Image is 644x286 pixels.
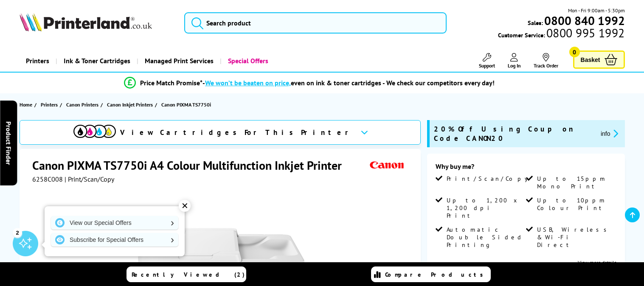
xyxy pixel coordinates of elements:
[581,54,600,65] span: Basket
[447,175,534,182] span: Print/Scan/Copy
[32,175,63,183] span: 6258C008
[107,100,153,109] span: Canon Inkjet Printers
[179,200,191,212] div: ✕
[537,175,615,190] span: Up to 15ppm Mono Print
[479,62,495,69] span: Support
[32,157,350,173] h1: Canon PIXMA TS7750i A4 Colour Multifunction Inkjet Printer
[537,226,615,249] span: USB, Wireless & Wi-Fi Direct
[184,12,447,34] input: Search product
[368,157,407,173] img: Canon
[508,62,521,69] span: Log In
[220,50,275,72] a: Special Offers
[51,233,178,247] a: Subscribe for Special Offers
[447,226,524,249] span: Automatic Double Sided Printing
[73,125,116,138] img: View Cartridges
[205,79,291,87] span: We won’t be beaten on price,
[140,79,202,87] span: Price Match Promise*
[20,13,152,31] img: Printerland Logo
[56,50,137,72] a: Ink & Toner Cartridges
[573,50,625,69] a: Basket 0
[385,271,488,278] span: Compare Products
[41,100,60,109] a: Printers
[568,6,625,14] span: Mon - Fri 9:00am - 5:30pm
[545,29,624,37] span: 0800 995 1992
[132,271,245,278] span: Recently Viewed (2)
[436,162,616,175] div: Why buy me?
[20,50,56,72] a: Printers
[161,100,213,109] a: Canon PIXMA TS7750i
[161,100,211,109] span: Canon PIXMA TS7750i
[528,19,543,27] span: Sales:
[20,13,174,33] a: Printerland Logo
[544,13,625,28] b: 0800 840 1992
[66,100,98,109] span: Canon Printers
[202,79,495,87] div: - even on ink & toner cartridges - We check our competitors every day!
[66,100,101,109] a: Canon Printers
[447,196,524,219] span: Up to 1,200 x 1,200 dpi Print
[107,100,155,109] a: Canon Inkjet Printers
[51,216,178,230] a: View our Special Offers
[434,124,594,143] span: 20% Off Using Coupon Code CANON20
[578,259,616,266] a: View more details
[4,76,614,90] li: modal_Promise
[498,29,624,39] span: Customer Service:
[371,266,491,282] a: Compare Products
[537,196,615,212] span: Up to 10ppm Colour Print
[508,53,521,69] a: Log In
[20,100,32,109] span: Home
[4,121,13,165] span: Product Finder
[479,53,495,69] a: Support
[13,228,22,237] div: 2
[127,266,246,282] a: Recently Viewed (2)
[64,50,130,72] span: Ink & Toner Cartridges
[543,17,625,25] a: 0800 840 1992
[534,53,558,69] a: Track Order
[598,129,621,138] button: promo-description
[20,100,34,109] a: Home
[137,50,220,72] a: Managed Print Services
[569,47,580,57] span: 0
[41,100,58,109] span: Printers
[65,175,114,183] span: | Print/Scan/Copy
[120,128,354,137] span: View Cartridges For This Printer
